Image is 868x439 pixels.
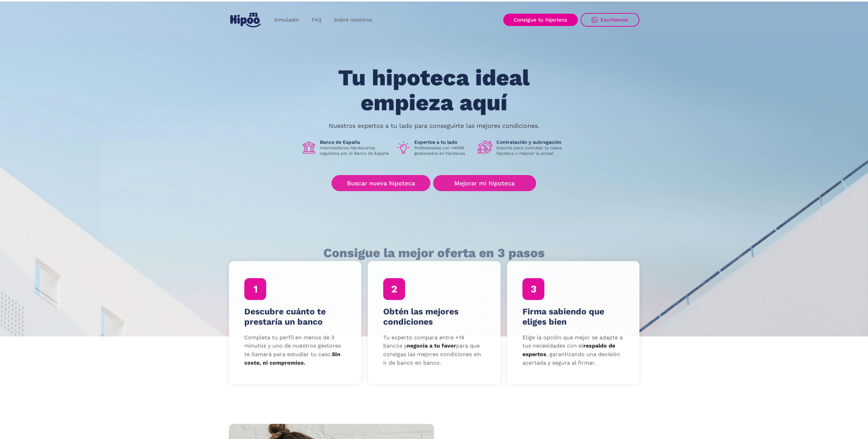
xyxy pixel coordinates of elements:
a: Mejorar mi hipoteca [433,175,536,191]
strong: Sin coste, ni compromiso. [244,351,340,366]
h4: Descubre cuánto te prestaría un banco [244,307,346,327]
h1: Contratación y subrogación [496,139,567,145]
p: Tu experto compara entre +14 bancos y para que consigas las mejores condiciones sin ir de banco e... [383,333,485,367]
h4: Obtén las mejores condiciones [383,307,485,327]
a: Escríbenos [581,13,639,27]
p: Intermediarios hipotecarios regulados por el Banco de España [320,145,390,156]
a: Consigue tu hipoteca [503,14,578,26]
h4: Firma sabiendo que eliges bien [522,307,624,327]
a: FAQ [306,13,328,27]
strong: negocia a tu favor [407,343,456,349]
p: Nuestros expertos a tu lado para conseguirte las mejores condiciones. [329,123,540,129]
h1: Expertos a tu lado [414,139,472,145]
a: Sobre nosotros [328,13,378,27]
h1: Banco de España [320,139,390,145]
h1: Tu hipoteca ideal empieza aquí [304,66,563,115]
a: Buscar nueva hipoteca [332,175,430,191]
p: Completa tu perfil en menos de 3 minutos y uno de nuestros gestores te llamará para estudiar tu c... [244,333,346,367]
p: Profesionales con +40M€ gestionados en hipotecas [414,145,472,156]
a: home [229,10,262,30]
h1: Consigue la mejor oferta en 3 pasos [323,246,545,260]
p: Soporte para contratar tu nueva hipoteca o mejorar la actual [496,145,567,156]
strong: respaldo de expertos [522,343,615,358]
div: Escríbenos [600,17,629,23]
p: Elige la opción que mejor se adapte a tus necesidades con el , garantizando una decisión acertada... [522,333,624,367]
a: Simulador [268,13,306,27]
